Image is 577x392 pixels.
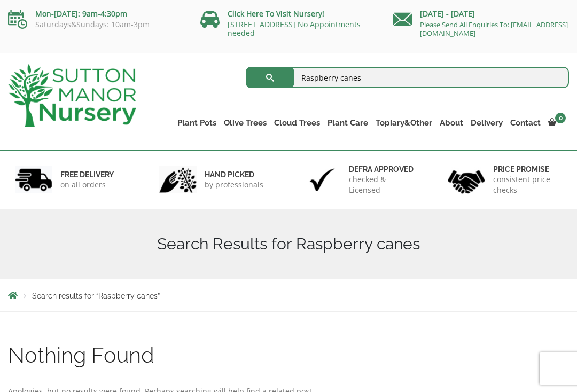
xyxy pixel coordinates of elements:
h6: Price promise [493,164,562,174]
a: Plant Pots [174,115,220,130]
a: Delivery [467,115,506,130]
h6: Defra approved [349,164,418,174]
p: [DATE] - [DATE] [393,7,569,20]
p: on all orders [60,179,114,190]
img: 3.jpg [303,166,341,193]
a: Please Send All Enquiries To: [EMAIL_ADDRESS][DOMAIN_NAME] [420,20,568,38]
a: Contact [506,115,544,130]
span: 0 [555,113,566,123]
a: About [436,115,467,130]
img: logo [8,64,136,127]
a: Cloud Trees [270,115,324,130]
a: Olive Trees [220,115,270,130]
a: Click Here To Visit Nursery! [228,9,324,19]
h1: Search Results for Raspberry canes [8,234,569,254]
nav: Breadcrumbs [8,291,569,300]
p: Saturdays&Sundays: 10am-3pm [8,20,184,29]
a: Topiary&Other [372,115,436,130]
a: 0 [544,115,569,130]
a: Plant Care [324,115,372,130]
input: Search... [246,67,569,88]
span: Search results for “Raspberry canes” [32,292,160,300]
h6: FREE DELIVERY [60,170,114,179]
p: consistent price checks [493,174,562,195]
img: 2.jpg [159,166,197,193]
a: [STREET_ADDRESS] No Appointments needed [228,19,361,38]
p: Mon-[DATE]: 9am-4:30pm [8,7,184,20]
img: 4.jpg [448,163,485,196]
h1: Nothing Found [8,344,569,366]
img: 1.jpg [15,166,52,193]
p: checked & Licensed [349,174,418,195]
p: by professionals [205,179,263,190]
h6: hand picked [205,170,263,179]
